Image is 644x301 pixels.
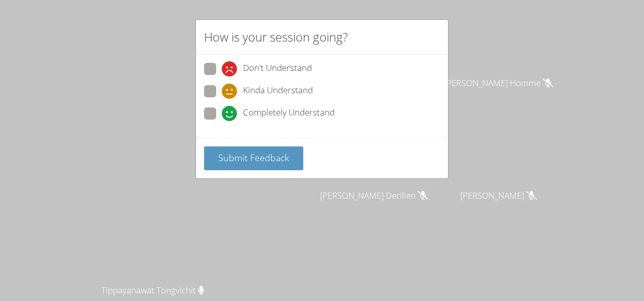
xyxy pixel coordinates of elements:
[218,152,289,164] span: Submit Feedback
[243,106,335,121] span: Completely Understand
[243,84,313,99] span: Kinda Understand
[204,28,348,46] h2: How is your session going?
[243,61,312,77] span: Don't Understand
[204,146,303,170] button: Submit Feedback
